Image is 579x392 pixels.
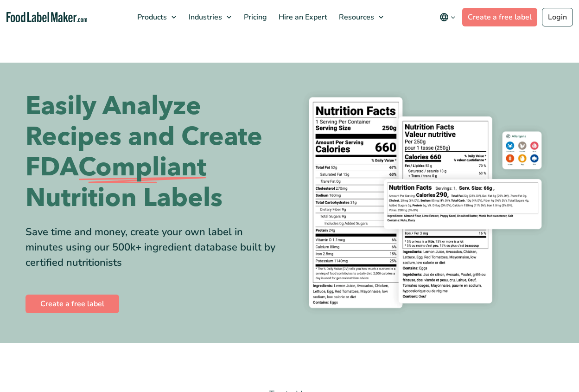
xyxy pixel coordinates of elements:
[241,12,268,22] span: Pricing
[336,12,375,22] span: Resources
[134,12,168,22] span: Products
[542,8,573,26] a: Login
[25,225,283,270] div: Save time and money, create your own label in minutes using our 500k+ ingredient database built b...
[462,8,537,26] a: Create a free label
[78,152,206,183] span: Compliant
[276,12,328,22] span: Hire an Expert
[186,12,223,22] span: Industries
[25,91,283,213] h1: Easily Analyze Recipes and Create FDA Nutrition Labels
[25,295,119,313] a: Create a free label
